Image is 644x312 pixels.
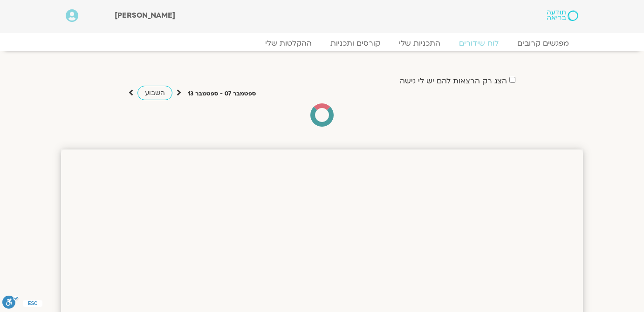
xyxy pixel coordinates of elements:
[450,39,508,48] a: לוח שידורים
[66,39,578,48] nav: Menu
[188,89,256,99] p: ספטמבר 07 - ספטמבר 13
[390,39,450,48] a: התכניות שלי
[115,10,175,20] span: [PERSON_NAME]
[321,39,390,48] a: קורסים ותכניות
[256,39,321,48] a: ההקלטות שלי
[508,39,578,48] a: מפגשים קרובים
[137,86,172,100] a: השבוע
[145,88,165,97] span: השבוע
[400,77,507,85] label: הצג רק הרצאות להם יש לי גישה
